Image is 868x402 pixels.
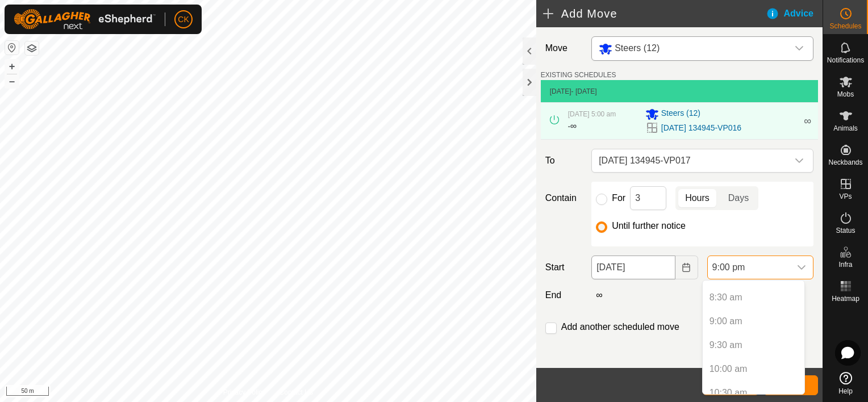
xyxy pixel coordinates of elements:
[837,91,854,98] span: Mobs
[790,256,813,279] div: dropdown trigger
[5,74,19,88] button: –
[838,388,853,395] span: Help
[568,110,616,118] span: [DATE] 5:00 am
[541,261,587,274] label: Start
[541,191,587,205] label: Contain
[661,122,741,134] a: [DATE] 134945-VP016
[612,194,625,203] label: For
[804,115,811,127] span: ∞
[661,107,700,121] span: Steers (12)
[788,149,811,172] div: dropdown trigger
[543,7,766,20] h2: Add Move
[836,227,855,234] span: Status
[178,14,189,26] span: CK
[223,387,266,397] a: Privacy Policy
[14,9,156,30] img: Gallagher Logo
[685,191,710,205] span: Hours
[5,60,19,73] button: +
[708,256,790,279] span: 9:00 pm
[541,70,616,80] label: EXISTING SCHEDULES
[833,125,858,132] span: Animals
[568,119,577,133] div: -
[550,87,571,95] span: [DATE]
[612,221,686,231] label: Until further notice
[675,256,698,279] button: Choose Date
[766,7,823,20] div: Advice
[615,43,660,53] span: Steers (12)
[839,193,852,200] span: VPs
[561,323,679,332] label: Add another scheduled move
[827,57,864,64] span: Notifications
[823,367,868,399] a: Help
[541,288,587,302] label: End
[832,295,859,302] span: Heatmap
[570,121,577,131] span: ∞
[591,290,607,300] label: ∞
[541,149,587,173] label: To
[594,149,788,172] span: 2025-08-17 134945-VP017
[279,387,313,397] a: Contact Us
[541,36,587,61] label: Move
[829,23,861,30] span: Schedules
[788,37,811,60] div: dropdown trigger
[728,191,749,205] span: Days
[828,159,862,166] span: Neckbands
[5,41,19,55] button: Reset Map
[594,37,788,60] span: Steers
[25,41,39,55] button: Map Layers
[571,87,597,95] span: - [DATE]
[838,261,852,268] span: Infra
